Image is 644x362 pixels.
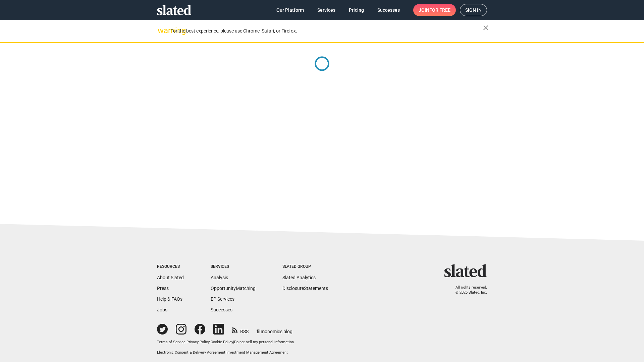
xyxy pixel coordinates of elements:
[257,323,292,335] a: filmonomics blog
[157,275,184,280] a: About Slated
[271,4,309,16] a: Our Platform
[211,286,256,291] a: OpportunityMatching
[157,286,169,291] a: Press
[465,4,482,16] span: Sign in
[377,4,400,16] span: Successes
[482,24,490,32] mat-icon: close
[232,324,249,335] a: RSS
[282,275,316,280] a: Slated Analytics
[157,264,184,269] div: Resources
[343,4,369,16] a: Pricing
[186,340,210,344] a: Privacy Policy
[211,340,233,344] a: Cookie Policy
[225,350,226,355] span: |
[349,4,364,16] span: Pricing
[210,340,211,344] span: |
[170,26,483,36] div: For the best experience, please use Chrome, Safari, or Firefox.
[211,296,234,302] a: EP Services
[282,264,328,269] div: Slated Group
[158,26,166,35] mat-icon: warning
[317,4,335,16] span: Services
[211,275,228,280] a: Analysis
[157,296,182,302] a: Help & FAQs
[448,285,487,295] p: All rights reserved. © 2025 Slated, Inc.
[276,4,304,16] span: Our Platform
[257,329,265,334] span: film
[413,4,456,16] a: Joinfor free
[282,286,328,291] a: DisclosureStatements
[419,4,450,16] span: Join
[233,340,234,344] span: |
[226,350,288,355] a: Investment Management Agreement
[312,4,341,16] a: Services
[157,340,185,344] a: Terms of Service
[185,340,186,344] span: |
[211,264,256,269] div: Services
[211,307,232,312] a: Successes
[372,4,405,16] a: Successes
[460,4,487,16] a: Sign in
[157,307,167,312] a: Jobs
[157,350,225,355] a: Electronic Consent & Delivery Agreement
[429,4,450,16] span: for free
[234,340,294,345] button: Do not sell my personal information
